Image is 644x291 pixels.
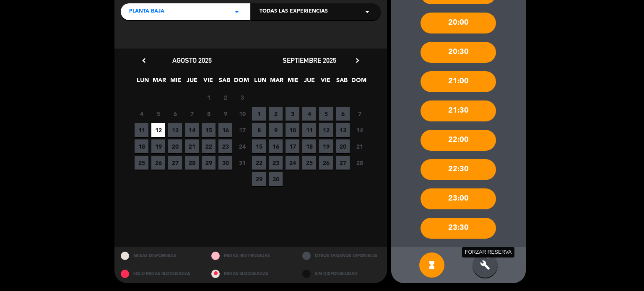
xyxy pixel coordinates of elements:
[480,260,490,270] i: build
[218,90,232,104] span: 2
[135,107,148,121] span: 4
[421,100,496,121] div: 21:30
[269,172,283,186] span: 30
[353,56,362,65] i: chevron_right
[202,123,216,137] span: 15
[218,123,232,137] span: 16
[185,123,199,137] span: 14
[362,7,372,17] i: arrow_drop_down
[319,107,333,121] span: 5
[319,139,333,153] span: 19
[218,75,231,89] span: SAB
[335,75,349,89] span: SAB
[353,156,366,170] span: 28
[168,123,182,137] span: 13
[152,75,166,89] span: MAR
[253,75,267,89] span: LUN
[235,107,249,121] span: 10
[283,56,336,64] span: septiembre 2025
[302,139,316,153] span: 18
[269,139,283,153] span: 16
[336,107,350,121] span: 6
[252,139,266,153] span: 15
[205,265,296,283] div: MESAS BLOQUEADAS
[286,156,299,170] span: 24
[319,123,333,137] span: 12
[168,139,182,153] span: 20
[353,139,366,153] span: 21
[286,139,299,153] span: 17
[185,107,199,121] span: 7
[114,247,205,265] div: MESAS DISPONIBLES
[421,42,496,63] div: 20:30
[235,90,249,104] span: 3
[351,75,365,89] span: DOM
[151,107,165,121] span: 5
[421,218,496,239] div: 23:30
[168,107,182,121] span: 6
[336,156,350,170] span: 27
[202,156,216,170] span: 29
[129,8,164,16] span: PLANTA BAJA
[140,56,148,65] i: chevron_left
[168,156,182,170] span: 27
[185,139,199,153] span: 21
[353,107,366,121] span: 7
[302,123,316,137] span: 11
[136,75,150,89] span: LUN
[169,75,182,89] span: MIE
[151,123,165,137] span: 12
[232,7,242,17] i: arrow_drop_down
[114,265,205,283] div: SOLO MESAS BLOQUEADAS
[201,75,215,89] span: VIE
[302,156,316,170] span: 25
[252,172,266,186] span: 29
[234,75,248,89] span: DOM
[235,156,249,170] span: 31
[260,8,328,16] span: Todas las experiencias
[252,156,266,170] span: 22
[336,139,350,153] span: 20
[252,123,266,137] span: 8
[421,130,496,151] div: 22:00
[235,123,249,137] span: 17
[296,265,387,283] div: SIN DISPONIBILIDAD
[202,90,216,104] span: 1
[302,75,316,89] span: JUE
[202,107,216,121] span: 8
[421,159,496,180] div: 22:30
[172,56,212,64] span: agosto 2025
[462,247,514,258] div: FORZAR RESERVA
[421,188,496,209] div: 23:00
[252,107,266,121] span: 1
[185,75,199,89] span: JUE
[202,139,216,153] span: 22
[270,75,283,89] span: MAR
[151,139,165,153] span: 19
[427,260,437,270] i: hourglass_full
[296,247,387,265] div: OTROS TAMAÑOS DIPONIBLES
[319,156,333,170] span: 26
[286,107,299,121] span: 3
[205,247,296,265] div: MESAS RESTRINGIDAS
[286,123,299,137] span: 10
[269,123,283,137] span: 9
[286,75,300,89] span: MIE
[319,75,332,89] span: VIE
[135,156,148,170] span: 25
[336,123,350,137] span: 13
[218,107,232,121] span: 9
[218,139,232,153] span: 23
[421,13,496,33] div: 20:00
[218,156,232,170] span: 30
[269,107,283,121] span: 2
[302,107,316,121] span: 4
[421,71,496,92] div: 21:00
[353,123,366,137] span: 14
[135,123,148,137] span: 11
[185,156,199,170] span: 28
[235,139,249,153] span: 24
[151,156,165,170] span: 26
[269,156,283,170] span: 23
[135,139,148,153] span: 18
